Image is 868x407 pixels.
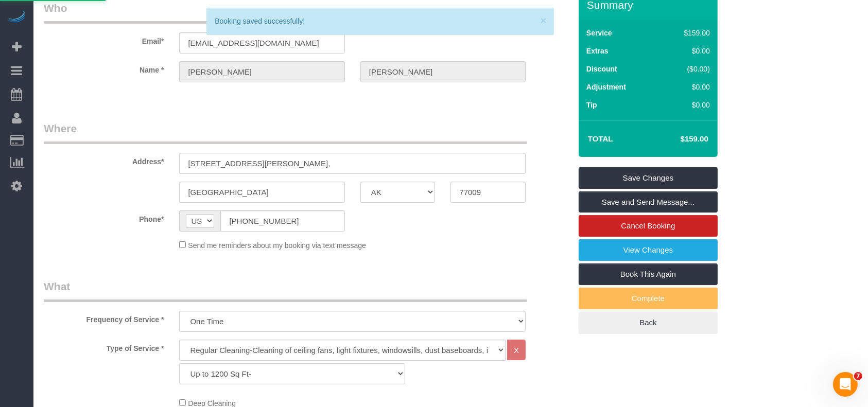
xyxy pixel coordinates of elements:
[579,263,718,285] a: Book This Again
[179,32,344,54] input: Email*
[662,82,710,92] div: $0.00
[586,28,612,38] label: Service
[854,372,862,380] span: 7
[360,61,526,82] input: Last Name*
[179,182,344,203] input: City*
[588,134,613,143] strong: Total
[215,16,545,26] div: Booking saved successfully!
[36,311,171,325] label: Frequency of Service *
[579,167,718,189] a: Save Changes
[586,46,609,56] label: Extras
[36,210,171,224] label: Phone*
[662,64,710,74] div: ($0.00)
[36,153,171,167] label: Address*
[662,28,710,38] div: $159.00
[44,279,527,302] legend: What
[36,32,171,46] label: Email*
[586,100,597,110] label: Tip
[179,61,344,82] input: First Name*
[586,82,626,92] label: Adjustment
[662,100,710,110] div: $0.00
[540,15,546,26] button: ×
[6,10,27,25] img: Automaid Logo
[36,61,171,75] label: Name *
[579,312,718,333] a: Back
[44,1,527,24] legend: Who
[662,46,710,56] div: $0.00
[650,135,708,144] h4: $159.00
[833,372,858,397] iframe: Intercom live chat
[44,121,527,144] legend: Where
[579,239,718,261] a: View Changes
[450,182,526,203] input: Zip Code*
[220,210,344,232] input: Phone*
[188,241,366,250] span: Send me reminders about my booking via text message
[579,191,718,213] a: Save and Send Message...
[586,64,617,74] label: Discount
[36,340,171,353] label: Type of Service *
[579,215,718,237] a: Cancel Booking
